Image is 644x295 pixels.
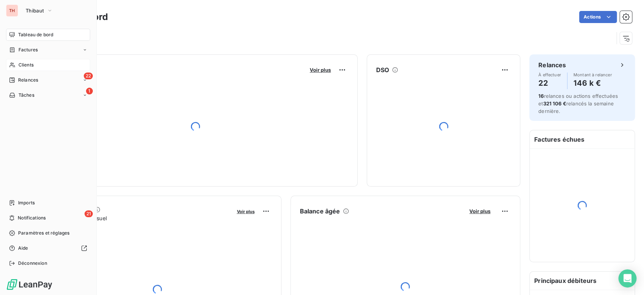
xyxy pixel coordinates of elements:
span: Factures [18,46,38,53]
div: TH [6,5,18,17]
span: Chiffre d'affaires mensuel [43,214,232,222]
span: Relances [18,77,38,83]
span: Paramètres et réglages [18,230,69,236]
a: Aide [6,242,90,254]
h6: Factures échues [530,130,635,148]
h6: Balance âgée [300,207,340,216]
span: 16 [538,93,544,99]
span: Thibaut [26,8,44,14]
button: Voir plus [235,208,257,215]
span: Montant à relancer [573,73,612,77]
h4: 146 k € [573,77,612,89]
span: Clients [18,62,34,68]
span: Voir plus [469,208,490,214]
span: 21 [85,210,93,217]
span: Voir plus [237,209,255,214]
h4: 22 [538,77,561,89]
span: Tâches [18,92,34,99]
h6: DSO [376,65,389,74]
span: Tableau de bord [18,31,53,38]
button: Actions [579,11,617,23]
span: Notifications [18,215,46,221]
span: Déconnexion [18,260,47,267]
span: relances ou actions effectuées et relancés la semaine dernière. [538,93,618,114]
span: 1 [86,88,93,94]
span: Imports [18,199,35,206]
button: Voir plus [307,66,333,73]
button: Voir plus [467,208,493,215]
img: Logo LeanPay [6,278,53,290]
div: Open Intercom Messenger [618,269,636,287]
span: Voir plus [310,67,331,73]
span: 22 [84,73,93,79]
span: Aide [18,245,28,252]
span: À effectuer [538,73,561,77]
h6: Principaux débiteurs [530,272,635,290]
h6: Relances [538,60,566,70]
span: 321 106 € [543,100,566,107]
